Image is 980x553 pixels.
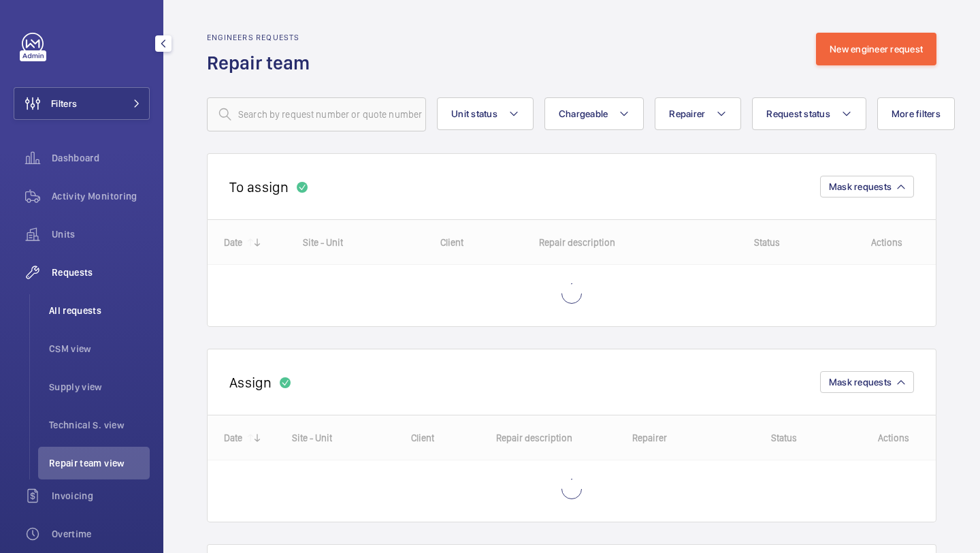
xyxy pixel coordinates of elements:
[451,108,497,119] span: Unit status
[892,108,941,119] span: More filters
[829,377,892,388] span: Mask requests
[207,97,426,131] input: Search by request number or quote number
[49,342,150,355] span: CSM view
[820,176,914,197] button: Mask requests
[49,418,150,432] span: Technical S. view
[655,97,741,130] button: Repairer
[52,151,150,165] span: Dashboard
[877,97,955,130] button: More filters
[816,33,936,65] button: New engineer request
[52,489,150,503] span: Invoicing
[559,108,608,119] span: Chargeable
[49,380,150,394] span: Supply view
[207,33,318,42] h2: Engineers requests
[669,108,705,119] span: Repairer
[829,181,892,192] span: Mask requests
[49,456,150,470] span: Repair team view
[820,371,914,393] button: Mask requests
[52,227,150,241] span: Units
[52,189,150,203] span: Activity Monitoring
[52,266,150,279] span: Requests
[544,97,644,130] button: Chargeable
[207,50,318,76] h1: Repair team
[229,178,289,195] h2: To assign
[51,97,77,110] span: Filters
[14,87,150,120] button: Filters
[752,97,866,130] button: Request status
[52,527,150,541] span: Overtime
[49,304,150,317] span: All requests
[229,374,272,391] h2: Assign
[437,97,534,130] button: Unit status
[766,108,830,119] span: Request status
